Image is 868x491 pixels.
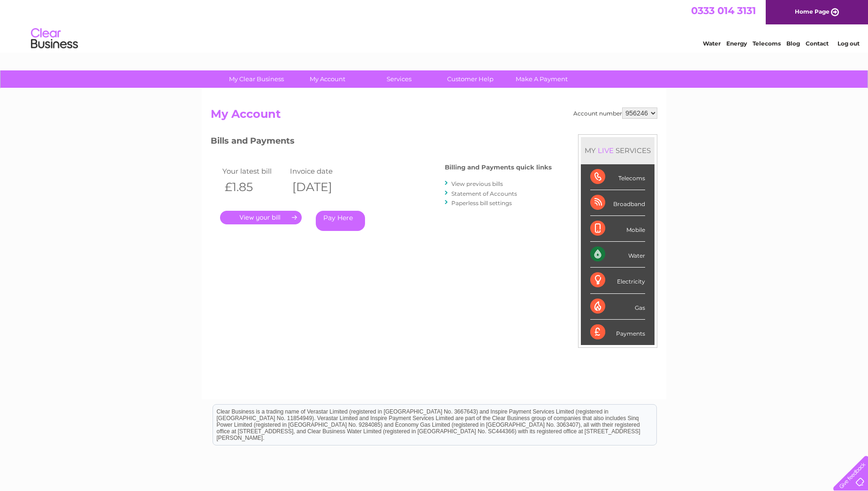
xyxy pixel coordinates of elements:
[289,70,366,88] a: My Account
[691,5,756,16] a: 0333 014 3131
[316,211,365,231] a: Pay Here
[703,40,721,47] a: Water
[838,40,860,47] a: Log out
[590,320,645,345] div: Payments
[445,164,552,171] h4: Billing and Payments quick links
[806,40,829,47] a: Contact
[786,40,800,47] a: Blog
[590,190,645,216] div: Broadband
[220,211,302,224] a: .
[451,190,517,197] a: Statement of Accounts
[753,40,781,47] a: Telecoms
[218,70,295,88] a: My Clear Business
[288,177,355,197] th: [DATE]
[213,5,656,46] div: Clear Business is a trading name of Verastar Limited (registered in [GEOGRAPHIC_DATA] No. 3667643...
[211,134,552,151] h3: Bills and Payments
[211,107,657,125] h2: My Account
[590,242,645,268] div: Water
[288,165,355,177] td: Invoice date
[590,294,645,320] div: Gas
[573,107,657,119] div: Account number
[581,137,655,164] div: MY SERVICES
[503,70,580,88] a: Make A Payment
[451,180,503,187] a: View previous bills
[432,70,509,88] a: Customer Help
[220,165,288,177] td: Your latest bill
[30,24,78,53] img: logo.png
[360,70,438,88] a: Services
[451,199,512,207] a: Paperless bill settings
[590,164,645,190] div: Telecoms
[596,146,616,155] div: LIVE
[726,40,747,47] a: Energy
[220,177,288,197] th: £1.85
[590,268,645,293] div: Electricity
[590,216,645,242] div: Mobile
